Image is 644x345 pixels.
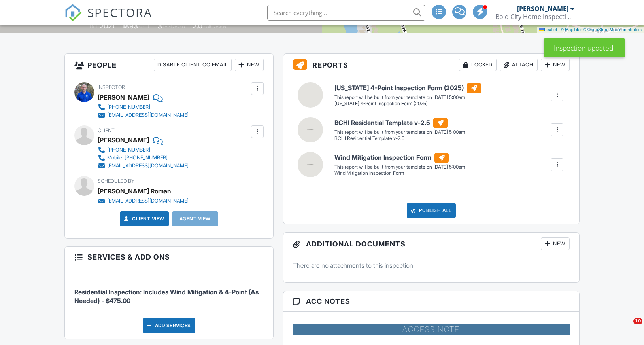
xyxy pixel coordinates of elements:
span: Built [90,24,98,30]
div: This report will be built from your template on [DATE] 5:00am [334,94,481,100]
a: © OpenStreetMap contributors [583,27,642,32]
iframe: Intercom live chat [617,318,636,337]
div: [US_STATE] 4-Point Inspection Form (2025) [334,100,481,107]
h3: Reports [283,54,579,76]
a: © MapTiler [561,27,582,32]
div: Publish All [407,203,456,218]
li: Service: Residential Inspection: Includes Wind Mitigation & 4-Point (As Needed) [74,273,264,312]
div: Mobile: [PHONE_NUMBER] [107,155,168,161]
span: SPECTORA [87,4,152,21]
div: 1893 [122,22,138,30]
span: Scheduled By [98,178,134,184]
a: [EMAIL_ADDRESS][DOMAIN_NAME] [98,162,189,170]
div: Inspection updated! [544,38,625,57]
div: This report will be built from your template on [DATE] 5:00am [334,129,465,135]
span: Inspector [98,84,125,90]
img: The Best Home Inspection Software - Spectora [64,4,82,21]
h6: [US_STATE] 4-Point Inspection Form (2025) [334,83,481,93]
input: Search everything... [267,5,425,21]
div: [PHONE_NUMBER] [107,104,150,110]
div: Wind Mitigation Inspection Form [334,170,465,177]
div: [PHONE_NUMBER] [107,147,150,153]
h3: People [65,54,273,76]
h3: ACC Notes [283,291,579,312]
div: Add Services [143,318,195,333]
div: This report will be built from your template on [DATE] 5:00am [334,164,465,170]
div: Locked [459,59,497,71]
div: [EMAIL_ADDRESS][DOMAIN_NAME] [107,198,189,204]
div: New [541,237,570,250]
a: [PHONE_NUMBER] [98,146,189,154]
h3: Services & Add ons [65,247,273,267]
h3: Additional Documents [283,233,579,255]
div: Attach [500,59,538,71]
span: sq. ft. [139,24,150,30]
a: [EMAIL_ADDRESS][DOMAIN_NAME] [98,111,189,119]
div: 2.0 [193,22,202,30]
div: 3 [158,22,162,30]
a: [EMAIL_ADDRESS][DOMAIN_NAME] [98,197,189,205]
a: Mobile: [PHONE_NUMBER] [98,154,189,162]
span: Client [98,127,115,133]
div: 2021 [100,22,115,30]
div: [PERSON_NAME] Roman [98,185,171,197]
a: Leaflet [539,27,557,32]
p: There are no attachments to this inspection. [293,261,570,270]
div: Disable Client CC Email [154,59,232,71]
span: Residential Inspection: Includes Wind Mitigation & 4-Point (As Needed) - $475.00 [74,288,259,305]
div: Bold City Home Inspections [495,13,574,21]
a: Client View [123,215,164,223]
h4: Access Note [293,324,570,335]
h6: Wind Mitigation Inspection Form [334,153,465,163]
div: BCHI Residential Template v-2.5 [334,135,465,142]
a: [PHONE_NUMBER] [98,103,189,111]
div: [PERSON_NAME] [517,5,568,13]
div: [PERSON_NAME] [98,134,149,146]
h6: BCHI Residential Template v-2.5 [334,118,465,128]
div: [EMAIL_ADDRESS][DOMAIN_NAME] [107,163,189,169]
span: bedrooms [163,24,185,30]
div: New [235,59,264,71]
span: 10 [633,318,642,324]
span: | [558,27,559,32]
a: SPECTORA [64,11,152,27]
div: [PERSON_NAME] [98,91,149,103]
span: bathrooms [204,24,226,30]
div: New [541,59,570,71]
div: [EMAIL_ADDRESS][DOMAIN_NAME] [107,112,189,118]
